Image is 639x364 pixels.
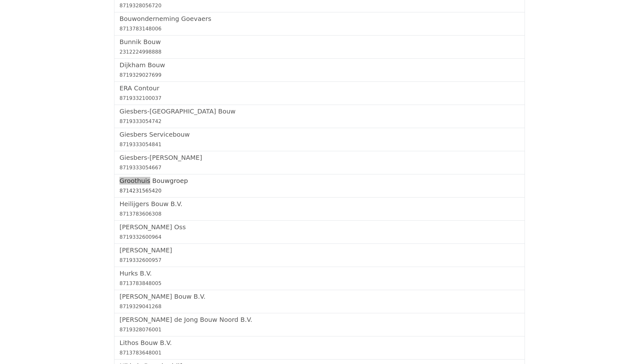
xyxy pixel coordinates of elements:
div: 8714231565420 [119,187,520,195]
a: Dijkham Bouw8719329027699 [119,61,520,79]
a: ERA Contour8719332100037 [119,84,520,102]
div: 8719328076001 [119,326,520,334]
div: 8713783848005 [119,280,520,287]
div: 2312224998888 [119,48,520,56]
div: 8713783148006 [119,25,520,33]
a: Giesbers-[GEOGRAPHIC_DATA] Bouw8719333054742 [119,107,520,125]
a: Lithos Bouw B.V.8713783648001 [119,339,520,357]
a: Groothuis Bouwgroep8714231565420 [119,177,520,195]
a: [PERSON_NAME] Bouw B.V.8719329041268 [119,293,520,310]
a: Giesbers-[PERSON_NAME]8719333054667 [119,154,520,172]
div: 8719333054841 [119,141,520,148]
a: [PERSON_NAME] de Jong Bouw Noord B.V.8719328076001 [119,316,520,334]
h5: Dijkham Bouw [119,61,520,69]
h5: Groothuis Bouwgroep [119,177,520,185]
h5: Hurks B.V. [119,270,520,277]
h5: [PERSON_NAME] [119,246,520,254]
h5: [PERSON_NAME] Oss [119,223,520,231]
h5: Heilijgers Bouw B.V. [119,200,520,208]
h5: Bouwonderneming Goevaers [119,15,520,23]
div: 8719333054667 [119,164,520,172]
div: 8719333054742 [119,118,520,125]
h5: [PERSON_NAME] Bouw B.V. [119,293,520,300]
a: [PERSON_NAME]8719332600957 [119,246,520,264]
div: 8719329041268 [119,303,520,310]
a: Giesbers Servicebouw8719333054841 [119,131,520,148]
div: 8719332600964 [119,233,520,241]
h5: ERA Contour [119,84,520,92]
h5: Lithos Bouw B.V. [119,339,520,347]
h5: Giesbers-[PERSON_NAME] [119,154,520,161]
h5: Giesbers-[GEOGRAPHIC_DATA] Bouw [119,107,520,115]
a: Bouwonderneming Goevaers8713783148006 [119,15,520,33]
div: 8719328056720 [119,2,520,10]
h5: Bunnik Bouw [119,38,520,46]
a: Heilijgers Bouw B.V.8713783606308 [119,200,520,218]
a: Bunnik Bouw2312224998888 [119,38,520,56]
div: 8719332600957 [119,257,520,264]
div: 8713783606308 [119,210,520,218]
h5: Giesbers Servicebouw [119,131,520,138]
a: [PERSON_NAME] Oss8719332600964 [119,223,520,241]
div: 8719329027699 [119,71,520,79]
div: 8719332100037 [119,94,520,102]
a: Hurks B.V.8713783848005 [119,270,520,287]
div: 8713783648001 [119,349,520,357]
h5: [PERSON_NAME] de Jong Bouw Noord B.V. [119,316,520,323]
